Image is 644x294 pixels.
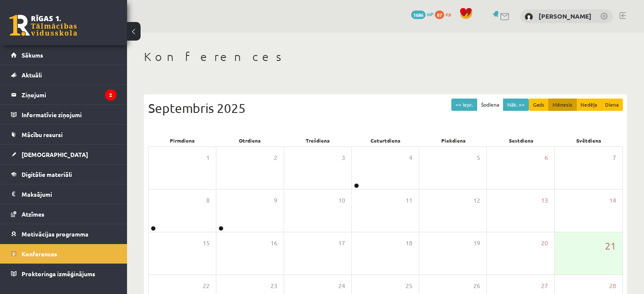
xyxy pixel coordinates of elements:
span: Aktuāli [22,71,42,79]
span: 23 [271,281,277,291]
a: 87 xp [435,11,455,17]
span: 18 [406,239,412,248]
span: 7 [613,153,616,162]
a: Ziņojumi2 [11,85,116,104]
span: 11 [406,196,412,205]
span: 15 [203,239,210,248]
div: Piekdiena [420,135,487,146]
div: Trešdiena [284,135,351,146]
legend: Informatīvie ziņojumi [22,105,116,124]
a: Konferences [11,244,116,264]
span: 12 [473,196,480,205]
a: Mācību resursi [11,125,116,144]
span: 3 [342,153,345,162]
span: 10 [338,196,345,205]
a: Proktoringa izmēģinājums [11,264,116,283]
span: 13 [541,196,548,205]
button: Nedēļa [576,99,601,111]
div: Sestdiena [487,135,555,146]
span: 1686 [411,11,426,19]
a: [PERSON_NAME] [539,12,591,20]
a: Sākums [11,45,116,65]
span: 87 [435,11,444,19]
a: Rīgas 1. Tālmācības vidusskola [9,15,77,36]
span: 14 [609,196,616,205]
span: 27 [541,281,548,291]
div: Pirmdiena [148,135,216,146]
button: Gads [529,99,549,111]
a: [DEMOGRAPHIC_DATA] [11,145,116,164]
span: Konferences [22,250,57,258]
legend: Ziņojumi [22,85,116,104]
span: 1 [206,153,210,162]
span: 24 [338,281,345,291]
span: 9 [274,196,277,205]
img: Rasa Daņiļeviča [525,13,533,21]
h1: Konferences [144,49,627,64]
span: 6 [544,153,548,162]
span: Atzīmes [22,210,44,218]
button: Mēnesis [548,99,577,111]
span: 19 [473,239,480,248]
button: Nāk. >> [503,99,529,111]
span: 25 [406,281,412,291]
span: 16 [271,239,277,248]
span: Digitālie materiāli [22,170,72,178]
a: Digitālie materiāli [11,165,116,184]
div: Ceturtdiena [351,135,419,146]
span: Mācību resursi [22,131,63,138]
span: 28 [609,281,616,291]
div: Svētdiena [555,135,623,146]
div: Septembris 2025 [148,99,623,118]
span: 4 [409,153,412,162]
a: Aktuāli [11,65,116,85]
span: 17 [338,239,345,248]
div: Otrdiena [216,135,284,146]
legend: Maksājumi [22,184,116,204]
span: 2 [274,153,277,162]
button: Šodiena [477,99,503,111]
a: 1686 mP [411,11,434,17]
span: xp [445,11,451,17]
span: 26 [473,281,480,291]
button: << Iepr. [451,99,477,111]
a: Atzīmes [11,204,116,224]
span: [DEMOGRAPHIC_DATA] [22,151,88,158]
a: Motivācijas programma [11,224,116,244]
span: mP [427,11,434,17]
span: Proktoringa izmēģinājums [22,270,95,278]
span: 21 [605,239,616,253]
i: 2 [105,89,116,101]
span: Motivācijas programma [22,230,88,238]
a: Informatīvie ziņojumi [11,105,116,124]
span: Sākums [22,51,43,59]
span: 20 [541,239,548,248]
span: 5 [477,153,480,162]
span: 22 [203,281,210,291]
a: Maksājumi [11,184,116,204]
span: 8 [206,196,210,205]
button: Diena [601,99,623,111]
